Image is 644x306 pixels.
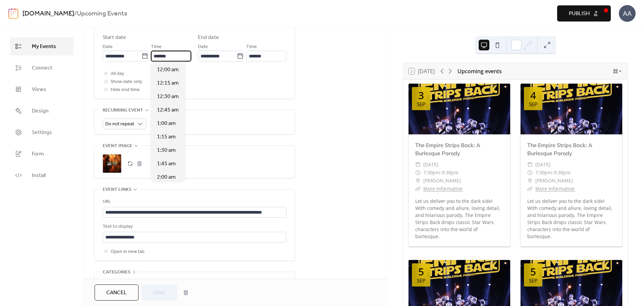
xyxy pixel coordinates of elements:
[103,106,143,115] span: Recurring event
[527,161,533,169] div: ​
[535,169,552,177] span: 7:30pm
[103,142,132,150] span: Event image
[103,223,285,231] div: Text to display
[246,43,257,51] span: Time
[535,177,573,185] span: [PERSON_NAME]
[10,166,73,184] a: Install
[535,185,575,192] a: More Information
[22,7,74,20] a: [DOMAIN_NAME]
[417,102,425,107] div: Sep
[415,142,480,157] a: The Empire Strips Back: A Burlesque Parody
[103,43,113,51] span: Date
[103,198,285,206] div: URL
[157,106,179,114] span: 12:45 am
[569,10,590,18] span: Publish
[157,133,176,141] span: 1:15 am
[423,185,463,192] a: More Information
[105,120,134,129] span: Do not repeat
[94,272,295,286] div: •••
[111,78,142,86] span: Show date only
[103,34,126,42] div: Start date
[552,169,554,177] span: -
[32,129,52,137] span: Settings
[442,169,459,177] span: 9:30pm
[415,161,421,169] div: ​
[157,146,176,155] span: 1:30 am
[103,186,131,194] span: Event links
[106,289,127,297] span: Cancel
[32,172,46,180] span: Install
[10,102,73,120] a: Design
[423,169,440,177] span: 7:30pm
[103,268,130,276] span: Categories
[10,80,73,98] a: Views
[103,21,137,30] span: Date and time
[440,169,442,177] span: -
[10,123,73,141] a: Settings
[530,90,536,100] div: 4
[557,5,611,21] button: Publish
[198,43,208,51] span: Date
[157,173,176,181] span: 2:00 am
[535,161,550,169] span: [DATE]
[157,120,176,128] span: 1:00 am
[554,169,571,177] span: 9:30pm
[418,267,424,277] div: 5
[157,160,176,168] span: 1:45 am
[415,177,421,185] div: ​
[32,107,49,115] span: Design
[415,169,421,177] div: ​
[458,67,502,75] div: Upcoming events
[32,150,44,158] span: Form
[530,267,536,277] div: 5
[198,34,219,42] div: End date
[10,37,73,55] a: My Events
[157,66,179,74] span: 12:00 am
[415,185,421,193] div: ​
[77,7,127,20] b: Upcoming Events
[619,5,636,22] div: AA
[521,198,622,240] div: Let us deliver you to the dark side! With comedy and allure, loving detail, and hilarious parody,...
[74,7,77,20] b: /
[423,177,461,185] span: [PERSON_NAME]
[103,154,121,173] div: ;
[10,145,73,163] a: Form
[417,278,425,283] div: Sep
[8,8,18,19] img: logo
[527,142,592,157] a: The Empire Strips Back: A Burlesque Parody
[157,79,179,87] span: 12:15 am
[527,169,533,177] div: ​
[527,185,533,193] div: ​
[32,64,52,72] span: Connect
[527,177,533,185] div: ​
[10,59,73,77] a: Connect
[423,161,438,169] span: [DATE]
[32,86,46,94] span: Views
[409,198,510,240] div: Let us deliver you to the dark side! With comedy and allure, loving detail, and hilarious parody,...
[151,43,162,51] span: Time
[111,70,124,78] span: All day
[157,93,179,101] span: 12:30 am
[111,248,145,256] span: Open in new tab
[529,278,537,283] div: Sep
[32,43,56,51] span: My Events
[418,90,424,100] div: 3
[529,102,537,107] div: Sep
[95,285,139,301] button: Cancel
[111,86,140,94] span: Hide end time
